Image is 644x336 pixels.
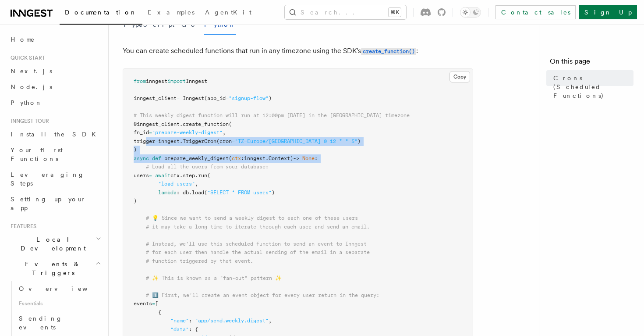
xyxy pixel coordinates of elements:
h4: On this page [550,56,633,70]
span: ctx [170,172,180,179]
span: inngest_client [134,95,177,101]
span: "prepare-weekly-digest" [152,129,223,136]
span: TriggerCron [183,138,216,144]
span: . [180,172,183,179]
span: Inngest [186,78,207,84]
span: # 1️⃣ First, we'll create an event object for every user return in the query: [146,292,379,298]
span: fn_id [134,129,149,136]
span: # ✨ This is known as a "fan-out" pattern ✨ [146,275,282,281]
span: = [149,129,152,136]
span: Inngest tour [7,118,49,125]
span: lambda [158,189,177,196]
a: Examples [142,3,200,24]
span: ( [229,155,232,161]
span: # Instead, we'll use this scheduled function to send an event to Inngest [146,241,367,247]
span: "load-users" [158,181,195,187]
a: AgentKit [200,3,257,24]
span: "app/send.weekly.digest" [195,318,269,324]
span: create_function [183,121,229,127]
span: Node.js [11,83,52,90]
span: ( [229,121,232,127]
span: from [134,78,146,84]
span: Sending events [19,315,63,331]
span: "name" [170,318,189,324]
span: # for each user then handle the actual sending of the email in a separate [146,249,370,255]
span: # function triggered by that event. [146,258,253,264]
span: "signup-flow" [229,95,269,101]
a: Contact sales [495,5,576,19]
span: step [183,172,195,179]
span: = [177,95,180,101]
span: Overview [19,285,109,292]
code: create_function() [361,48,416,55]
span: def [152,155,161,161]
span: Quick start [7,54,45,61]
a: Python [7,95,103,111]
span: Context) [269,155,293,161]
a: Overview [15,281,103,297]
a: Sending events [15,311,103,335]
span: Essentials [15,297,103,311]
span: (cron [216,138,232,144]
span: : [241,155,244,161]
span: inngest [146,78,167,84]
span: # it may take a long time to iterate through each user and send an email. [146,224,370,230]
span: Features [7,223,36,230]
span: : [189,326,192,332]
span: Setting up your app [11,196,86,211]
span: AgentKit [205,9,251,16]
span: : db. [177,189,192,196]
kbd: ⌘K [389,8,401,17]
span: ) [272,189,275,196]
span: "SELECT * FROM users" [207,189,272,196]
span: Python [11,99,42,106]
span: = [226,95,229,101]
span: prepare_weekly_digest [164,155,229,161]
span: (app_id [204,95,226,101]
span: Inngest [183,95,204,101]
a: Install the SDK [7,126,103,142]
a: Home [7,32,103,47]
span: ) [357,138,361,144]
span: "TZ=Europe/[GEOGRAPHIC_DATA] 0 12 * * 5" [235,138,357,144]
span: ) [134,198,137,204]
span: , [195,181,198,187]
span: Crons (Scheduled Functions) [553,74,633,100]
a: Sign Up [579,5,637,19]
span: . [195,172,198,179]
span: Your first Functions [11,147,63,162]
span: . [180,121,183,127]
span: @inngest_client [134,121,180,127]
button: Toggle dark mode [460,7,481,18]
p: You can create scheduled functions that run in any timezone using the SDK's : [123,45,473,57]
a: Next.js [7,63,103,79]
span: Next.js [11,68,52,75]
span: = [149,172,152,179]
span: ctx [232,155,241,161]
span: , [223,129,226,136]
a: Your first Functions [7,142,103,167]
span: # This weekly digest function will run at 12:00pm [DATE] in the [GEOGRAPHIC_DATA] timezone [134,112,410,118]
span: . [265,155,269,161]
span: : [315,155,318,161]
span: "data" [170,326,189,332]
span: ) [269,95,272,101]
span: { [195,326,198,332]
span: = [152,300,155,307]
span: Leveraging Steps [11,171,85,187]
a: Node.js [7,79,103,95]
a: Setting up your app [7,191,103,216]
a: Leveraging Steps [7,167,103,191]
span: Documentation [65,9,137,16]
span: [ [155,300,158,307]
span: inngest. [158,138,183,144]
span: Install the SDK [11,131,101,138]
span: ( [204,189,207,196]
span: import [167,78,186,84]
span: trigger [134,138,155,144]
span: # Load all the users from your database: [146,164,269,170]
button: Copy [449,71,470,82]
span: run [198,172,207,179]
span: ( [207,172,210,179]
span: Examples [148,9,195,16]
